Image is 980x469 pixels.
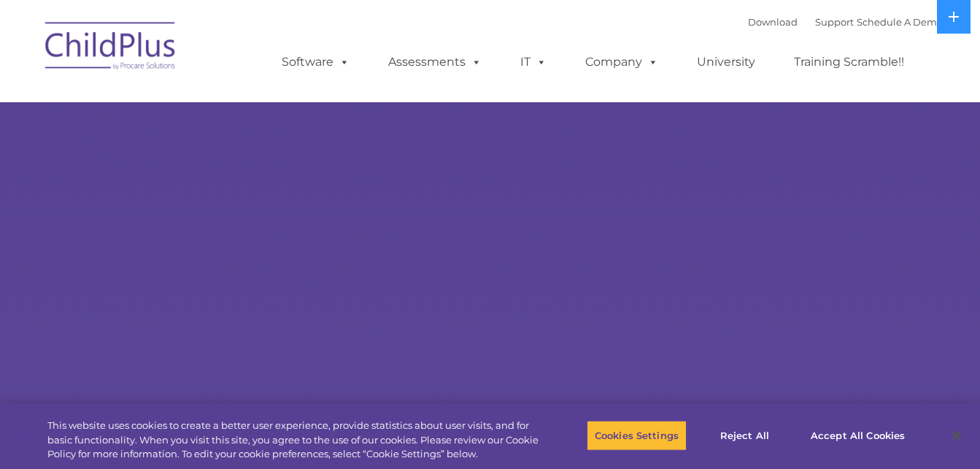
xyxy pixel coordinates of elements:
button: Accept All Cookies [803,420,913,451]
a: IT [506,47,561,77]
div: This website uses cookies to create a better user experience, provide statistics about user visit... [47,419,539,462]
font: | [748,16,943,28]
a: Training Scramble!! [779,47,919,77]
button: Reject All [699,420,790,451]
span: Phone number [203,156,265,167]
a: University [682,47,770,77]
a: Assessments [374,47,496,77]
button: Cookies Settings [587,420,687,451]
span: Last name [203,96,247,107]
a: Download [748,16,798,28]
button: Close [941,419,973,451]
img: ChildPlus by Procare Solutions [38,12,184,85]
a: Software [267,47,364,77]
a: Support [815,16,854,28]
a: Company [571,47,673,77]
a: Schedule A Demo [857,16,943,28]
